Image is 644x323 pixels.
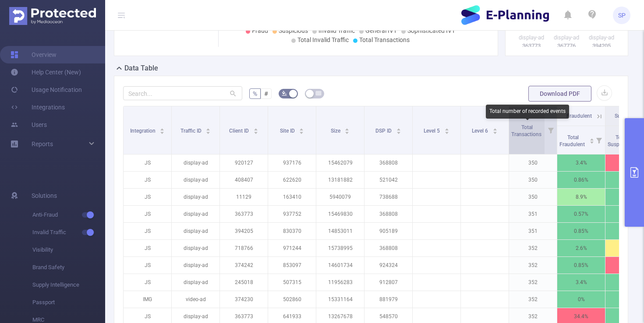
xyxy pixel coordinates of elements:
p: 363773 [220,206,268,222]
p: 374230 [220,291,268,308]
p: display-ad [172,240,219,256]
p: 3.4% [557,154,605,171]
p: 5940079 [316,189,364,205]
div: Total number of recorded events [486,105,569,119]
p: 163410 [268,189,316,205]
p: display-ad [549,33,584,42]
p: 738688 [364,189,412,205]
p: display-ad [172,206,219,222]
span: % [253,90,257,97]
span: Fraud [252,27,268,34]
input: Search... [123,86,242,100]
p: 245018 [220,274,268,291]
p: 15331164 [316,291,364,308]
p: 853097 [268,257,316,274]
div: Sort [344,127,350,132]
p: display-ad [172,223,219,239]
i: icon: caret-up [444,127,449,130]
p: 350 [509,189,557,205]
i: icon: caret-down [299,130,304,133]
span: Suspicious [615,113,640,119]
a: Overview [11,46,57,63]
span: Site ID [280,128,296,134]
p: JS [124,206,171,222]
p: 368808 [364,240,412,256]
p: 3.4% [557,274,605,291]
p: 920127 [220,154,268,171]
p: 0.85% [557,257,605,274]
span: Visibility [32,241,105,259]
span: General IVT [365,27,397,34]
p: JS [124,172,171,188]
p: 394205 [220,223,268,239]
div: Sort [589,137,594,142]
i: icon: bg-colors [282,91,287,96]
p: 350 [509,154,557,171]
p: 15738995 [316,240,364,256]
p: display-ad [514,33,549,42]
p: 13181882 [316,172,364,188]
p: 11129 [220,189,268,205]
p: 368808 [364,154,412,171]
p: 368808 [364,206,412,222]
p: 352 [509,291,557,308]
span: Solutions [32,187,57,204]
span: Size [331,128,342,134]
span: Client ID [229,128,250,134]
i: Filter menu [593,126,605,154]
span: Integration [130,128,157,134]
a: Reports [32,135,53,153]
p: 937176 [268,154,316,171]
i: icon: caret-down [160,130,165,133]
i: icon: caret-down [444,130,449,133]
p: 14853011 [316,223,364,239]
i: Filter menu [545,106,557,154]
i: icon: caret-down [492,130,497,133]
span: Level 6 [472,128,489,134]
span: Anti-Fraud [32,206,105,224]
p: display-ad [172,154,219,171]
p: 0.85% [557,223,605,239]
i: icon: caret-down [345,130,350,133]
p: 15469830 [316,206,364,222]
i: icon: caret-down [396,130,401,133]
p: 14601734 [316,257,364,274]
i: icon: caret-up [160,127,165,130]
span: Invalid Traffic [32,224,105,241]
p: 374242 [220,257,268,274]
p: display-ad [172,257,219,274]
i: icon: caret-down [206,130,211,133]
p: display-ad [172,172,219,188]
i: icon: caret-up [345,127,350,130]
p: JS [124,240,171,256]
span: Passport [32,294,105,311]
p: 351 [509,206,557,222]
i: icon: caret-up [589,137,594,140]
p: 0.86% [557,172,605,188]
span: # [264,90,268,97]
p: 830370 [268,223,316,239]
span: Sophisticated IVT [407,27,455,34]
span: Suspicious [279,27,308,34]
a: Integrations [11,98,65,116]
p: 11956283 [316,274,364,291]
span: DSP ID [375,128,393,134]
i: icon: caret-up [299,127,304,130]
div: Sort [396,127,401,132]
p: 352 [509,274,557,291]
p: 905189 [364,223,412,239]
span: Fraudulent [566,113,592,119]
div: Sort [492,127,498,132]
p: 0% [557,291,605,308]
p: 0.57% [557,206,605,222]
p: 718766 [220,240,268,256]
p: 351 [509,223,557,239]
i: icon: caret-down [589,140,594,143]
p: display-ad [584,33,619,42]
i: icon: caret-up [206,127,211,130]
span: Total Suspicious [608,134,635,147]
i: icon: table [316,91,321,96]
p: 971244 [268,240,316,256]
p: 924324 [364,257,412,274]
p: JS [124,274,171,291]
